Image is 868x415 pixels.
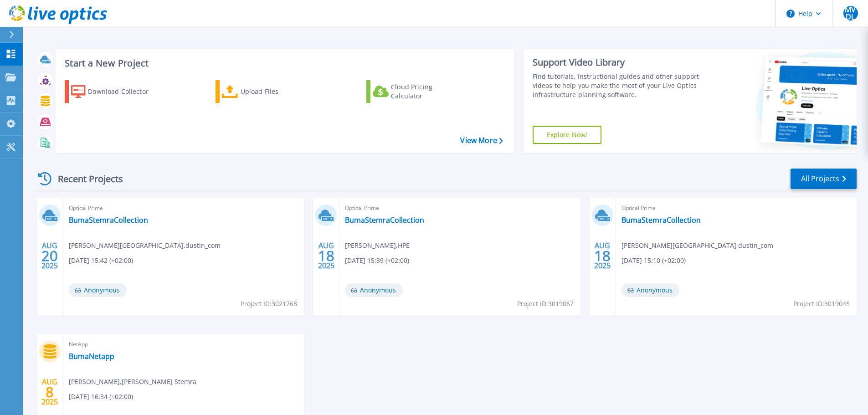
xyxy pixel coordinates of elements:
a: BumaNetapp [69,352,114,361]
span: Anonymous [621,283,679,297]
span: Optical Prime [345,203,575,213]
h3: Start a New Project [65,58,503,68]
div: AUG 2025 [318,239,335,272]
a: BumaStemraCollection [345,215,424,225]
span: [PERSON_NAME] , HPE [345,241,410,251]
div: Upload Files [241,82,313,101]
div: Cloud Pricing Calculator [391,82,464,101]
span: Anonymous [345,283,403,297]
a: Download Collector [65,80,166,103]
span: [DATE] 15:10 (+02:00) [621,256,686,266]
span: 8 [46,388,54,396]
span: [DATE] 16:34 (+02:00) [69,392,133,402]
span: Project ID: 3019067 [517,299,574,309]
span: 18 [594,252,611,260]
a: BumaStemraCollection [621,215,701,225]
a: Explore Now! [533,126,602,144]
span: Project ID: 3019045 [793,299,850,309]
div: Recent Projects [35,168,135,190]
span: 20 [41,252,58,260]
span: Optical Prime [69,203,298,213]
div: AUG 2025 [41,375,58,409]
span: Project ID: 3021768 [241,299,297,309]
div: AUG 2025 [594,239,611,272]
span: [PERSON_NAME][GEOGRAPHIC_DATA] , dustin_com [621,241,773,251]
a: Cloud Pricing Calculator [366,80,468,103]
span: [DATE] 15:42 (+02:00) [69,256,133,266]
div: AUG 2025 [41,239,58,272]
span: NetApp [69,339,298,349]
span: MVDL [843,6,858,20]
span: Anonymous [69,283,127,297]
span: Optical Prime [621,203,851,213]
span: [PERSON_NAME] , [PERSON_NAME] Stemra [69,377,196,387]
span: [DATE] 15:39 (+02:00) [345,256,409,266]
div: Find tutorials, instructional guides and other support videos to help you make the most of your L... [533,72,703,99]
span: 18 [318,252,334,260]
a: View More [460,136,503,145]
div: Download Collector [88,82,161,101]
a: BumaStemraCollection [69,215,148,225]
a: Upload Files [216,80,317,103]
a: All Projects [791,169,857,189]
div: Support Video Library [533,56,703,68]
span: [PERSON_NAME][GEOGRAPHIC_DATA] , dustin_com [69,241,221,251]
